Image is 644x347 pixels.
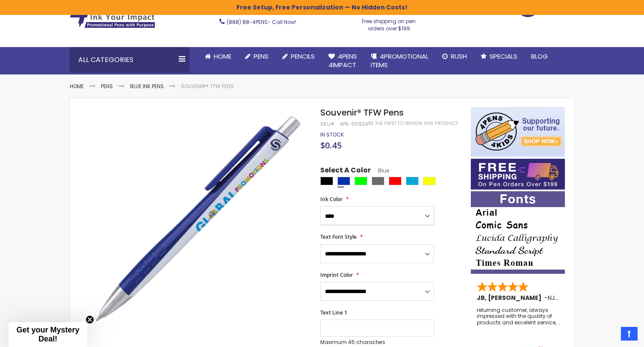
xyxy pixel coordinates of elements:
[320,131,344,138] div: Availability
[477,294,544,302] span: JB, [PERSON_NAME]
[320,166,371,177] span: Select A Color
[130,83,164,90] a: Blue ink Pens
[548,294,558,302] span: NJ
[16,326,79,343] span: Get your Mystery Deal!
[320,177,333,185] div: Black
[322,47,364,75] a: 4Pens4impact
[320,139,342,151] span: $0.45
[320,196,343,203] span: Ink Color
[531,52,548,61] span: Blog
[354,177,367,185] div: Lime Green
[86,315,94,324] button: Close teaser
[389,177,402,185] div: Red
[406,177,419,185] div: Turquoise
[87,106,309,328] img: blue-55934-souvenir-tfw-pen_1.jpg
[471,191,565,274] img: font-personalization-examples
[320,309,347,316] span: Text Line 1
[368,120,458,127] a: Be the first to review this product
[238,47,275,66] a: Pens
[198,47,238,66] a: Home
[254,52,269,61] span: Pens
[451,52,467,61] span: Rush
[524,47,555,66] a: Blog
[372,177,384,185] div: Grey
[371,167,389,174] span: Blue
[371,52,428,69] span: 4PROMOTIONAL ITEMS
[320,233,357,240] span: Text Font Style
[423,177,436,185] div: Yellow
[214,52,231,61] span: Home
[227,18,296,26] span: - Call Now!
[70,83,84,90] a: Home
[364,47,435,75] a: 4PROMOTIONALITEMS
[70,47,189,73] div: All Categories
[353,15,425,32] div: Free shipping on pen orders over $199
[320,131,344,138] span: In stock
[101,83,113,90] a: Pens
[340,121,368,128] div: 4PK-55934
[573,324,644,347] iframe: Google Customer Reviews
[9,322,87,347] div: Get your Mystery Deal!Close teaser
[435,47,474,66] a: Rush
[320,271,353,279] span: Imprint Color
[291,52,315,61] span: Pencils
[337,177,350,185] div: Blue
[474,47,524,66] a: Specials
[328,52,357,69] span: 4Pens 4impact
[477,307,560,326] div: returning customer, always impressed with the quality of products and excelent service, will retu...
[227,18,268,26] a: (888) 88-4PENS
[471,107,565,157] img: 4pens 4 kids
[490,52,517,61] span: Specials
[320,339,434,346] p: Maximum 45 characters
[471,159,565,190] img: Free shipping on orders over $199
[320,107,404,119] span: Souvenir® TFW Pens
[275,47,322,66] a: Pencils
[544,294,619,302] span: - ,
[181,83,234,90] li: Souvenir® TFW Pens
[320,120,336,128] strong: SKU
